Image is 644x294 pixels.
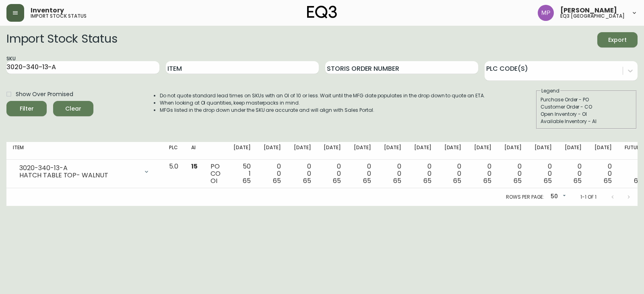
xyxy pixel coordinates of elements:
div: 3020-340-13-AHATCH TABLE TOP- WALNUT [13,163,156,181]
th: [DATE] [347,142,378,160]
span: Show Over Promised [16,90,73,99]
span: 65 [634,176,642,185]
div: 50 1 [233,163,251,185]
span: 65 [514,176,522,185]
div: 0 0 [354,163,371,185]
div: Purchase Order - PO [541,96,632,103]
span: OI [211,176,217,185]
th: [DATE] [227,142,257,160]
th: [DATE] [257,142,287,160]
div: Available Inventory - AI [541,118,632,125]
div: 0 0 [414,163,431,185]
span: 15 [191,162,198,171]
div: 0 0 [504,163,522,185]
span: 65 [604,176,612,185]
h2: Import Stock Status [6,32,117,47]
th: [DATE] [438,142,468,160]
div: 50 [547,190,568,204]
span: 65 [333,176,341,185]
h5: import stock status [31,14,87,19]
th: [DATE] [317,142,347,160]
p: Rows per page: [506,193,544,201]
div: 0 0 [535,163,552,185]
span: 65 [483,176,491,185]
th: [DATE] [287,142,318,160]
th: [DATE] [558,142,588,160]
div: HATCH TABLE TOP- WALNUT [19,172,138,179]
p: 1-1 of 1 [580,193,597,201]
span: 65 [363,176,371,185]
th: [DATE] [378,142,408,160]
th: [DATE] [408,142,438,160]
div: 0 0 [474,163,491,185]
button: Clear [53,101,93,116]
th: PLC [163,142,185,160]
td: 5.0 [163,160,185,188]
th: [DATE] [588,142,618,160]
span: 65 [273,176,281,185]
div: 0 0 [594,163,612,185]
span: [PERSON_NAME] [560,7,617,14]
div: Filter [20,104,34,114]
span: Inventory [31,7,64,14]
div: 0 0 [294,163,311,185]
span: 65 [423,176,431,185]
span: 65 [243,176,251,185]
button: Export [597,32,638,47]
th: [DATE] [498,142,528,160]
div: PO CO [211,163,221,185]
span: 65 [453,176,461,185]
div: Customer Order - CO [541,103,632,111]
th: AI [185,142,204,160]
div: 0 0 [384,163,401,185]
div: 0 0 [625,163,642,185]
span: 65 [303,176,311,185]
img: 898fb1fef72bdc68defcae31627d8d29 [538,5,554,21]
h5: eq3 [GEOGRAPHIC_DATA] [560,14,625,19]
button: Filter [6,101,47,116]
span: Clear [60,104,87,114]
th: [DATE] [468,142,498,160]
span: Export [604,35,631,45]
div: Open Inventory - OI [541,111,632,118]
th: Item [6,142,163,160]
div: 3020-340-13-A [19,164,138,172]
img: logo [307,6,337,19]
span: 65 [393,176,401,185]
div: 0 0 [324,163,341,185]
th: [DATE] [528,142,558,160]
div: 0 0 [444,163,462,185]
div: 0 0 [264,163,281,185]
div: 0 0 [565,163,582,185]
li: When looking at OI quantities, keep masterpacks in mind. [160,99,485,107]
span: 65 [574,176,582,185]
legend: Legend [541,87,560,95]
span: 65 [544,176,552,185]
li: Do not quote standard lead times on SKUs with an OI of 10 or less. Wait until the MFG date popula... [160,92,485,99]
li: MFGs listed in the drop down under the SKU are accurate and will align with Sales Portal. [160,107,485,114]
